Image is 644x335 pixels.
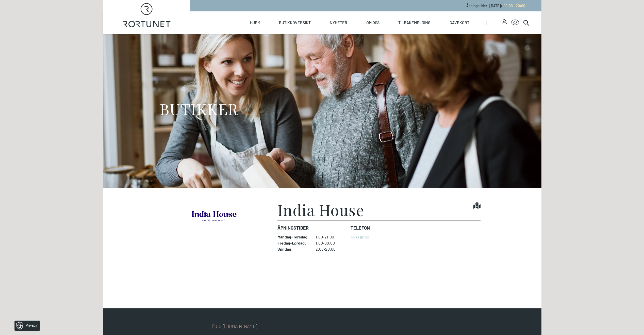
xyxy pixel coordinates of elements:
p: Åpningstider - [DATE] : [466,3,525,8]
h1: India House [277,202,365,217]
dt: Åpningstider [277,225,346,231]
a: [URL][DOMAIN_NAME] [212,323,257,329]
dd: 11:00-00:00 [314,240,346,246]
dd: 12:00-20:00 [314,247,346,252]
a: Tilbakemelding [398,11,431,34]
dt: Telefon [351,225,370,231]
h1: BUTIKKER [160,99,238,118]
dt: Søndag : [277,247,309,252]
dt: Mandag - Torsdag : [277,234,309,239]
dd: 11:00-21:00 [314,234,346,239]
button: Open Accessibility Menu [511,18,519,27]
span: | [486,11,502,34]
a: 99 88 60 99 [351,235,369,240]
dt: Fredag - Lørdag : [277,240,309,246]
a: Gavekort [450,11,469,34]
a: Nyheter [330,11,347,34]
a: Om oss [366,11,379,34]
iframe: Manage Preferences [5,319,46,332]
a: 10:00 - 20:00 [502,4,525,8]
span: 10:00 - 20:00 [504,4,525,8]
div: Loading [211,49,227,66]
a: Butikkoversikt [279,11,311,34]
a: Hjem [250,11,260,34]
